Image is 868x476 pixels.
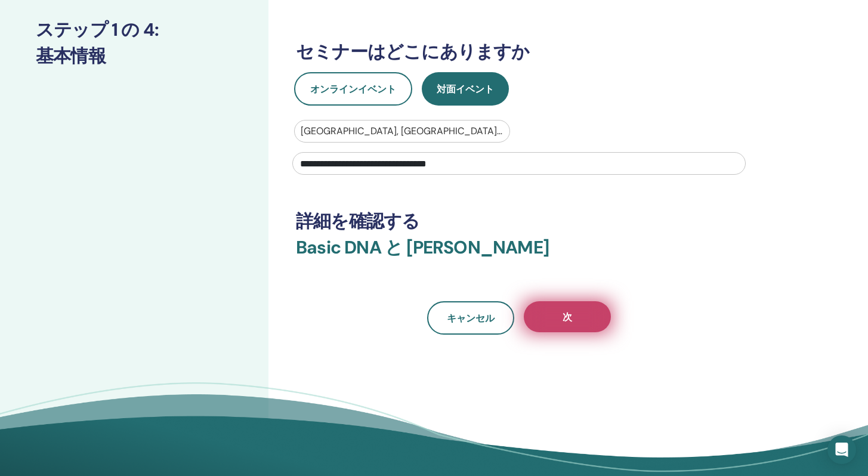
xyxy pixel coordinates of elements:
[524,301,611,332] button: 次
[36,45,233,67] h3: 基本情報
[296,41,742,63] h3: セミナーはどこにありますか
[296,211,742,232] h3: 詳細を確認する
[294,72,412,106] button: オンラインイベント
[36,19,233,41] h3: ステップ 1 の 4 :
[310,83,396,95] span: オンラインイベント
[827,435,856,464] div: Open Intercom Messenger
[447,312,495,324] span: キャンセル
[422,72,509,106] button: 対面イベント
[296,237,742,273] h3: Basic DNA と [PERSON_NAME]
[563,311,572,323] span: 次
[427,301,514,335] a: キャンセル
[437,83,494,95] span: 対面イベント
